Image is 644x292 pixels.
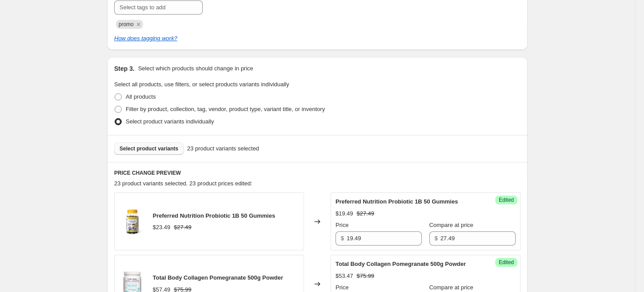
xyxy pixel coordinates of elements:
[499,196,514,204] span: Edited
[119,208,146,235] img: uigtt7n92eaztkq7dews_80x.webp
[153,223,170,232] div: $23.49
[114,81,289,88] span: Select all products, use filters, or select products variants individually
[120,145,178,152] span: Select product variants
[138,64,253,73] p: Select which products should change in price
[499,259,514,266] span: Edited
[114,35,177,42] a: How does tagging work?
[135,20,143,28] button: Remove promo
[153,212,275,219] span: Preferred Nutrition Probiotic 1B 50 Gummies
[114,64,135,73] h2: Step 3.
[126,106,325,112] span: Filter by product, collection, tag, vendor, product type, variant title, or inventory
[335,198,458,205] span: Preferred Nutrition Probiotic 1B 50 Gummies
[126,118,214,125] span: Select product variants individually
[174,223,192,232] strike: $27.49
[153,274,283,281] span: Total Body Collagen Pomegranate 500g Powder
[335,222,349,228] span: Price
[114,142,184,155] button: Select product variants
[335,284,349,291] span: Price
[126,93,156,100] span: All products
[341,235,344,242] span: $
[435,235,438,242] span: $
[114,0,203,15] input: Select tags to add
[357,272,374,280] strike: $75.99
[429,222,474,228] span: Compare at price
[357,209,374,218] strike: $27.49
[114,180,252,187] span: 23 product variants selected. 23 product prices edited:
[119,21,134,27] span: promo
[335,209,353,218] div: $19.49
[335,272,353,280] div: $53.47
[187,144,259,153] span: 23 product variants selected
[114,169,521,177] h6: PRICE CHANGE PREVIEW
[335,261,466,267] span: Total Body Collagen Pomegranate 500g Powder
[429,284,474,291] span: Compare at price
